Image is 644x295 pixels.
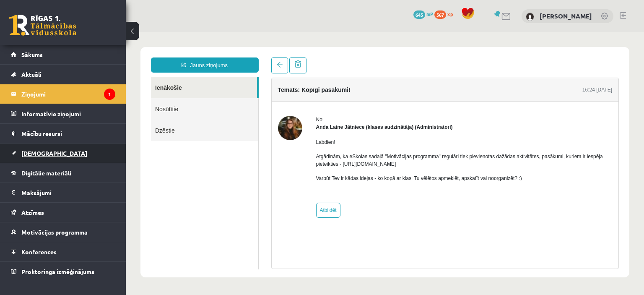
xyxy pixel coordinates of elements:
span: Aktuāli [21,70,42,78]
strong: Anda Laine Jātniece (klases audzinātāja) (Administratori) [190,92,327,98]
a: 645 mP [413,10,433,17]
span: xp [447,10,453,17]
p: Atgādinām, ka eSkolas sadaļā "Motivācijas programma" regulāri tiek pievienotas dažādas aktivitāte... [190,120,487,136]
a: Nosūtītie [25,66,132,87]
a: Mācību resursi [11,124,115,143]
a: Atbildēt [190,170,215,185]
span: Atzīmes [21,209,44,216]
a: [PERSON_NAME] [540,12,592,20]
div: No: [190,84,487,91]
p: Labdien! [190,106,487,114]
a: Proktoringa izmēģinājums [11,262,115,281]
img: Ilona Burdiko [526,13,534,21]
legend: Informatīvie ziņojumi [21,104,115,123]
span: Konferences [21,248,57,256]
span: Motivācijas programma [21,228,88,236]
a: Konferences [11,242,115,261]
a: [DEMOGRAPHIC_DATA] [11,144,115,163]
div: 16:24 [DATE] [457,54,486,61]
span: Mācību resursi [21,130,62,137]
legend: Ziņojumi [21,84,115,104]
a: Sākums [11,45,115,64]
span: Sākums [21,51,43,58]
a: Aktuāli [11,65,115,84]
a: Informatīvie ziņojumi [11,104,115,123]
img: Anda Laine Jātniece (klases audzinātāja) [152,84,177,108]
a: Jauns ziņojums [25,25,133,40]
a: Atzīmes [11,203,115,222]
a: Motivācijas programma [11,222,115,242]
span: Proktoringa izmēģinājums [21,268,94,275]
span: 567 [434,10,446,19]
a: Rīgas 1. Tālmācības vidusskola [9,15,76,36]
a: 567 xp [434,10,457,17]
p: Varbūt Tev ir kādas idejas - ko kopā ar klasi Tu vēlētos apmeklēt, apskatīt vai noorganizēt? :) [190,142,487,150]
span: Digitālie materiāli [21,169,71,177]
i: 1 [104,89,115,100]
h4: Temats: Kopīgi pasākumi! [152,54,225,61]
a: Ienākošie [25,44,131,66]
a: Digitālie materiāli [11,163,115,183]
a: Dzēstie [25,87,132,109]
legend: Maksājumi [21,183,115,202]
a: Ziņojumi1 [11,84,115,104]
span: 645 [413,10,425,19]
span: mP [426,10,433,17]
a: Maksājumi [11,183,115,202]
span: [DEMOGRAPHIC_DATA] [21,149,87,157]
